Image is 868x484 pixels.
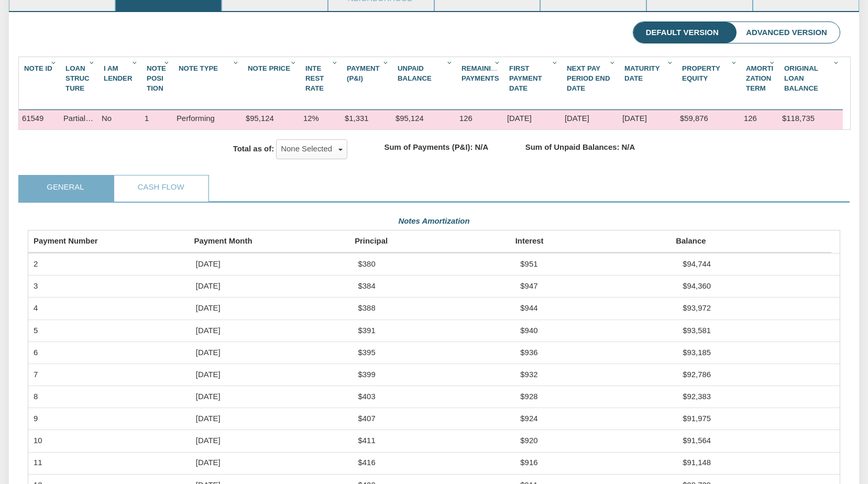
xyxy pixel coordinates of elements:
[624,64,660,82] span: Maturity Date
[619,110,677,129] div: 05/01/2036
[233,144,274,155] label: Total as of:
[24,64,52,72] span: Note Id
[49,57,59,68] div: Column Menu
[19,175,112,202] a: General
[622,142,635,153] label: N/A
[28,386,191,408] td: 8
[831,57,842,68] div: Column Menu
[492,57,503,68] div: Column Menu
[394,61,456,87] div: Unpaid Balance Sort None
[358,370,376,379] span: $399
[347,64,380,82] span: Payment (P&I)
[550,57,561,68] div: Column Menu
[245,61,300,86] div: Sort None
[398,64,432,82] span: Unpaid Balance
[564,61,619,97] div: Next Pay Period End Date Sort None
[330,57,340,68] div: Column Menu
[564,61,619,97] div: Sort None
[665,57,676,68] div: Column Menu
[104,64,132,82] span: I Am Lender
[245,61,300,86] div: Note Price Sort None
[28,230,189,252] th: Payment Number
[21,61,60,86] div: Sort None
[741,110,779,129] div: 126
[175,61,243,77] div: Note Type Sort None
[231,57,241,68] div: Column Menu
[621,61,677,87] div: Sort None
[679,61,741,87] div: Sort None
[358,458,376,467] span: $416
[520,348,537,357] span: $936
[567,64,610,92] span: Next Pay Period End Date
[141,110,173,129] div: 1
[191,430,353,452] td: [DATE]
[87,57,97,68] div: Column Menu
[114,175,207,202] a: Cash Flow
[504,110,562,129] div: 10/01/2025
[21,61,60,86] div: Note Id Sort None
[671,230,831,252] th: Balance
[779,110,843,129] div: $118,735
[189,230,350,252] th: Payment Month
[677,110,741,129] div: $59,876
[28,408,191,430] td: 9
[289,57,299,68] div: Column Menu
[767,57,778,68] div: Column Menu
[445,57,455,68] div: Column Menu
[358,260,376,268] span: $380
[276,139,347,159] button: None Selected
[248,64,290,72] span: Note Price
[683,348,711,357] span: $93,185
[302,61,342,97] div: Sort None
[191,452,353,474] td: [DATE]
[28,452,191,474] td: 11
[19,110,60,129] div: 61549
[458,61,504,96] div: Remaining Payments Sort None
[520,326,537,335] span: $940
[101,61,141,96] div: I Am Lender Sort None
[144,61,173,106] div: Sort None
[173,110,243,129] div: Performing
[300,110,342,129] div: 12%
[520,458,537,467] span: $916
[683,282,711,290] span: $94,360
[392,110,456,129] div: $95,124
[525,142,620,153] label: Sum of Unpaid Balances:
[384,142,473,153] label: Sum of Payments (P&I):
[302,61,342,97] div: Inte Rest Rate Sort None
[358,304,376,312] span: $388
[358,348,376,357] span: $395
[344,61,392,87] div: Sort None
[683,326,711,335] span: $93,581
[520,260,537,268] span: $951
[28,364,191,386] td: 7
[191,364,353,386] td: [DATE]
[781,61,843,97] div: Original Loan Balance Sort None
[682,64,720,82] span: Property Equity
[358,326,376,335] span: $391
[456,110,504,129] div: 126
[781,61,843,97] div: Sort None
[683,458,711,467] span: $91,148
[520,436,537,445] span: $920
[509,64,542,92] span: First Payment Date
[191,276,353,298] td: [DATE]
[394,61,456,87] div: Sort None
[729,57,740,68] div: Column Menu
[28,320,191,342] td: 5
[683,304,711,312] span: $93,972
[62,61,98,106] div: Loan Struc Ture Sort None
[191,254,353,276] td: [DATE]
[683,436,711,445] span: $91,564
[28,276,191,298] td: 3
[358,414,376,423] span: $407
[162,57,172,68] div: Column Menu
[191,408,353,430] td: [DATE]
[144,61,173,106] div: Note Posi Tion Sort None
[243,110,300,129] div: $95,124
[562,110,619,129] div: 11/01/2025
[381,57,391,68] div: Column Menu
[179,64,218,72] span: Note Type
[358,282,376,290] span: $384
[342,110,392,129] div: $1,331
